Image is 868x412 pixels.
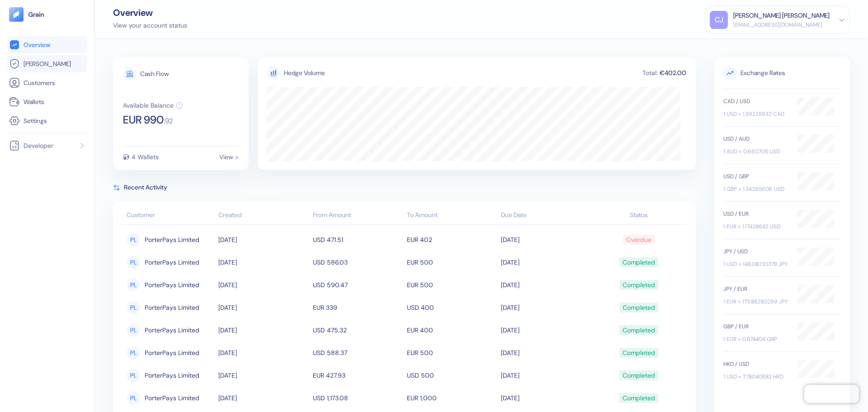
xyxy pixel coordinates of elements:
[311,319,405,341] td: USD 475.32
[499,319,593,341] td: [DATE]
[723,373,788,381] div: 1 USD = 7.78040583 HKD
[723,172,788,180] div: USD / GBP
[219,154,239,160] div: View >
[405,364,499,387] td: USD 500
[723,97,788,105] div: CAD / USD
[723,335,788,343] div: 1 EUR = 0.874404 GBP
[9,115,85,126] a: Settings
[723,260,788,268] div: 1 USD = 148.08233378 JPY
[733,11,830,20] div: [PERSON_NAME] [PERSON_NAME]
[124,183,167,192] span: Recent Activity
[132,154,159,160] div: 4 Wallets
[723,247,788,256] div: JPY / USD
[216,341,310,364] td: [DATE]
[216,274,310,296] td: [DATE]
[24,116,47,125] span: Settings
[123,102,183,109] button: Available Balance
[216,228,310,251] td: [DATE]
[145,368,199,383] span: PorterPays Limited
[723,147,788,156] div: 1 AUD = 0.660705 USD
[311,207,405,225] th: From Amount
[723,285,788,293] div: JPY / EUR
[164,118,173,125] span: . 92
[127,323,140,337] div: PL
[595,210,683,220] div: Status
[24,40,50,49] span: Overview
[311,387,405,409] td: USD 1,173.08
[216,296,310,319] td: [DATE]
[145,322,199,338] span: PorterPays Limited
[216,387,310,409] td: [DATE]
[723,185,788,193] div: 1 GBP = 1.34295606 USD
[499,341,593,364] td: [DATE]
[659,70,687,76] div: €402.00
[123,114,164,125] span: EUR 990
[216,319,310,341] td: [DATE]
[405,296,499,319] td: USD 400
[623,322,655,338] div: Completed
[127,233,140,246] div: PL
[145,300,199,315] span: PorterPays Limited
[284,68,325,78] div: Hedge Volume
[24,78,55,87] span: Customers
[405,341,499,364] td: EUR 500
[140,71,169,77] div: Cash Flow
[28,11,45,18] img: logo
[623,300,655,315] div: Completed
[405,251,499,274] td: EUR 500
[499,296,593,319] td: [DATE]
[216,207,310,225] th: Created
[626,232,651,247] div: Overdue
[623,345,655,360] div: Completed
[499,274,593,296] td: [DATE]
[723,360,788,368] div: HKD / USD
[24,97,44,106] span: Wallets
[710,11,728,29] div: CJ
[9,77,85,88] a: Customers
[405,228,499,251] td: EUR 402
[127,278,140,292] div: PL
[145,232,199,247] span: PorterPays Limited
[9,96,85,107] a: Wallets
[499,387,593,409] td: [DATE]
[216,364,310,387] td: [DATE]
[723,322,788,331] div: GBP / EUR
[9,58,85,69] a: [PERSON_NAME]
[9,7,24,22] img: logo-tablet-V2.svg
[113,8,187,17] div: Overview
[405,207,499,225] th: To Amount
[123,102,174,109] div: Available Balance
[145,345,199,360] span: PorterPays Limited
[127,391,140,405] div: PL
[127,369,140,382] div: PL
[723,223,788,231] div: 1 EUR = 1.17428642 USD
[145,255,199,270] span: PorterPays Limited
[499,207,593,225] th: Due Date
[216,251,310,274] td: [DATE]
[145,277,199,293] span: PorterPays Limited
[127,346,140,360] div: PL
[311,341,405,364] td: USD 588.37
[122,207,216,225] th: Customer
[405,387,499,409] td: EUR 1,000
[723,298,788,306] div: 1 EUR = 173.88280299 JPY
[24,141,53,150] span: Developer
[623,390,655,406] div: Completed
[733,21,830,29] div: [EMAIL_ADDRESS][DOMAIN_NAME]
[9,39,85,50] a: Overview
[623,368,655,383] div: Completed
[499,251,593,274] td: [DATE]
[499,228,593,251] td: [DATE]
[723,110,788,118] div: 1 USD = 1.39225932 CAD
[804,385,859,403] iframe: Chatra live chat
[405,319,499,341] td: EUR 400
[723,210,788,218] div: USD / EUR
[311,296,405,319] td: EUR 339
[24,59,71,68] span: [PERSON_NAME]
[623,255,655,270] div: Completed
[311,274,405,296] td: USD 590.47
[723,66,841,80] span: Exchange Rates
[499,364,593,387] td: [DATE]
[723,135,788,143] div: USD / AUD
[145,390,199,406] span: PorterPays Limited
